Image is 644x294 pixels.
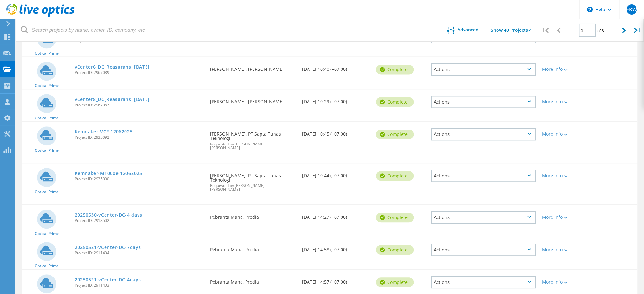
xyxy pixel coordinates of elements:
[458,28,479,32] span: Advanced
[35,264,59,268] span: Optical Prime
[6,13,75,18] a: Live Optics Dashboard
[376,245,414,255] div: Complete
[299,122,373,143] div: [DATE] 10:45 (+07:00)
[207,57,299,78] div: [PERSON_NAME], [PERSON_NAME]
[75,136,204,139] span: Project ID: 2935092
[75,130,133,134] a: Kemnaker-VCF-12062025
[376,65,414,74] div: Complete
[207,89,299,110] div: [PERSON_NAME], [PERSON_NAME]
[210,142,296,150] span: Requested by [PERSON_NAME], [PERSON_NAME]
[35,149,59,152] span: Optical Prime
[299,89,373,110] div: [DATE] 10:29 (+07:00)
[431,128,536,140] div: Actions
[431,244,536,256] div: Actions
[431,276,536,288] div: Actions
[431,170,536,182] div: Actions
[75,284,204,287] span: Project ID: 2911403
[299,270,373,291] div: [DATE] 14:57 (+07:00)
[75,251,204,255] span: Project ID: 2911404
[431,63,536,76] div: Actions
[299,163,373,184] div: [DATE] 10:44 (+07:00)
[542,173,585,178] div: More Info
[626,7,637,12] span: FKW
[35,116,59,120] span: Optical Prime
[539,19,552,42] div: |
[75,97,150,102] a: vCenter8_DC_Reasuransi [DATE]
[75,177,204,181] span: Project ID: 2935090
[75,277,141,282] a: 20250521-vCenter-DC-4days
[376,97,414,107] div: Complete
[210,184,296,191] span: Requested by [PERSON_NAME], [PERSON_NAME]
[631,19,644,42] div: |
[542,99,585,104] div: More Info
[35,84,59,88] span: Optical Prime
[542,280,585,284] div: More Info
[207,163,299,198] div: [PERSON_NAME], PT Sapta Tunas Teknologi
[431,96,536,108] div: Actions
[207,237,299,258] div: Pebranta Maha, Prodia
[587,7,593,12] svg: \n
[75,171,142,176] a: Kemnaker-M1000e-12062025
[431,211,536,224] div: Actions
[16,19,438,41] input: Search projects by name, owner, ID, company, etc
[75,103,204,107] span: Project ID: 2967087
[75,71,204,75] span: Project ID: 2967089
[35,232,59,236] span: Optical Prime
[542,132,585,136] div: More Info
[75,65,150,69] a: vCenter6_DC_Reasuransi [DATE]
[542,247,585,252] div: More Info
[75,213,142,217] a: 20250530-vCenter-DC-4 days
[75,245,141,250] a: 20250521-vCenter-DC-7days
[598,28,604,33] span: of 3
[207,122,299,156] div: [PERSON_NAME], PT Sapta Tunas Teknologi
[376,130,414,139] div: Complete
[75,219,204,223] span: Project ID: 2918502
[376,277,414,287] div: Complete
[542,215,585,219] div: More Info
[542,67,585,71] div: More Info
[35,51,59,55] span: Optical Prime
[376,171,414,181] div: Complete
[207,270,299,291] div: Pebranta Maha, Prodia
[35,190,59,194] span: Optical Prime
[299,237,373,258] div: [DATE] 14:58 (+07:00)
[207,205,299,226] div: Pebranta Maha, Prodia
[299,205,373,226] div: [DATE] 14:27 (+07:00)
[299,57,373,78] div: [DATE] 10:40 (+07:00)
[376,213,414,222] div: Complete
